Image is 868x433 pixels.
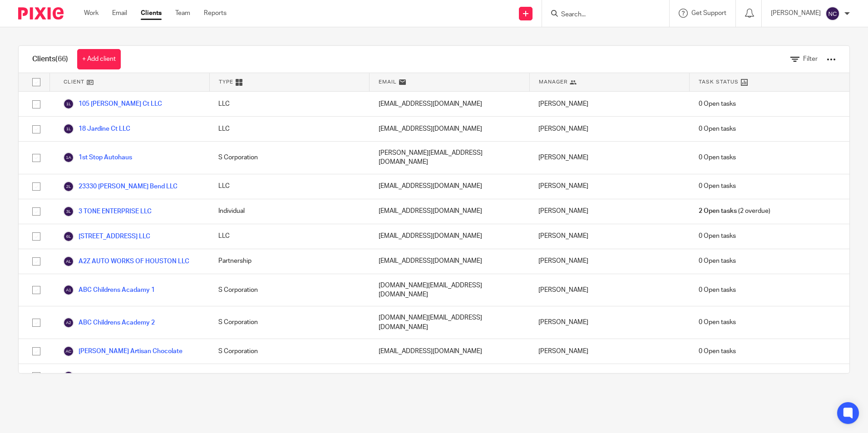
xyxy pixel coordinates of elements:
span: Manager [539,78,567,86]
span: 0 Open tasks [699,153,736,162]
img: svg%3E [63,152,74,163]
div: [PERSON_NAME] [529,249,689,274]
img: svg%3E [63,181,74,192]
p: [PERSON_NAME] [771,9,821,18]
span: (66) [55,55,68,63]
div: [EMAIL_ADDRESS][DOMAIN_NAME] [370,249,529,274]
img: svg%3E [63,98,74,109]
img: svg%3E [63,231,74,242]
span: 0 Open tasks [699,256,736,266]
img: Pixie [18,7,64,20]
div: Individual [209,364,369,389]
div: [PERSON_NAME] [529,199,689,224]
div: S Corporation [209,339,369,364]
div: [PERSON_NAME] [529,224,689,249]
span: Client [64,78,84,86]
a: 23330 [PERSON_NAME] Bend LLC [63,181,178,192]
img: svg%3E [63,206,74,217]
span: Type [219,78,233,86]
div: [EMAIL_ADDRESS][DOMAIN_NAME] [370,339,529,364]
span: 0 Open tasks [699,318,736,327]
div: [PERSON_NAME] [529,117,689,141]
div: [PERSON_NAME] [529,174,689,199]
div: S Corporation [209,306,369,339]
div: [PERSON_NAME] [529,92,689,116]
a: + Add client [77,49,121,69]
img: svg%3E [63,346,74,357]
span: Email [379,78,397,86]
span: 0 Open tasks [699,372,736,381]
div: [EMAIL_ADDRESS][DOMAIN_NAME] [370,224,529,249]
a: Email [112,9,127,18]
div: S Corporation [209,274,369,306]
span: 0 Open tasks [699,99,736,108]
img: svg%3E [63,285,74,295]
span: 0 Open tasks [699,182,736,191]
span: 2 Open tasks [699,207,737,216]
a: Team [175,9,190,18]
span: 0 Open tasks [699,124,736,133]
a: ABC Childrens Acadamy 1 [63,285,155,295]
input: Search [560,11,642,19]
span: Filter [803,56,818,62]
div: LLC [209,224,369,249]
a: [STREET_ADDRESS] LLC [63,231,150,242]
a: [PERSON_NAME] Artisan Chocolate [63,346,182,357]
span: Get Support [691,10,726,16]
div: [PERSON_NAME] [529,306,689,339]
div: LLC [209,117,369,141]
div: Partnership [209,249,369,274]
div: [DOMAIN_NAME][EMAIL_ADDRESS][DOMAIN_NAME] [370,306,529,339]
div: LLC [209,92,369,116]
div: [PERSON_NAME] [529,339,689,364]
h1: Clients [32,54,68,64]
div: Individual [209,199,369,224]
div: [PERSON_NAME] [529,274,689,306]
span: 0 Open tasks [699,285,736,295]
div: [PERSON_NAME] [529,142,689,174]
img: svg%3E [63,123,74,134]
img: svg%3E [63,371,74,382]
a: 18 Jardine Ct LLC [63,123,130,134]
img: svg%3E [63,256,74,267]
div: [EMAIL_ADDRESS][DOMAIN_NAME] [370,92,529,116]
div: [EMAIL_ADDRESS][DOMAIN_NAME] [370,364,529,389]
span: (2 overdue) [699,207,770,216]
a: 1st Stop Autohaus [63,152,132,163]
a: Work [84,9,99,18]
img: svg%3E [63,317,74,328]
span: 0 Open tasks [699,347,736,356]
div: [EMAIL_ADDRESS][DOMAIN_NAME] [370,174,529,199]
div: [DOMAIN_NAME][EMAIL_ADDRESS][DOMAIN_NAME] [370,274,529,306]
a: Clients [141,9,162,18]
a: 3 TONE ENTERPRISE LLC [63,206,152,217]
div: [EMAIL_ADDRESS][DOMAIN_NAME] [370,117,529,141]
a: ABC Childrens Academy 2 [63,317,155,328]
div: [PERSON_NAME][EMAIL_ADDRESS][DOMAIN_NAME] [370,142,529,174]
div: [EMAIL_ADDRESS][DOMAIN_NAME] [370,199,529,224]
span: 0 Open tasks [699,231,736,241]
div: S Corporation [209,142,369,174]
a: 105 [PERSON_NAME] Ct LLC [63,98,162,109]
a: Reports [204,9,227,18]
a: A2Z AUTO WORKS OF HOUSTON LLC [63,256,189,267]
span: Task Status [699,78,739,86]
div: LLC [209,174,369,199]
img: svg%3E [825,6,840,21]
div: [PERSON_NAME] [PERSON_NAME] [529,364,689,389]
a: Armen's Solutions LLC [63,371,143,382]
input: Select all [28,74,45,91]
